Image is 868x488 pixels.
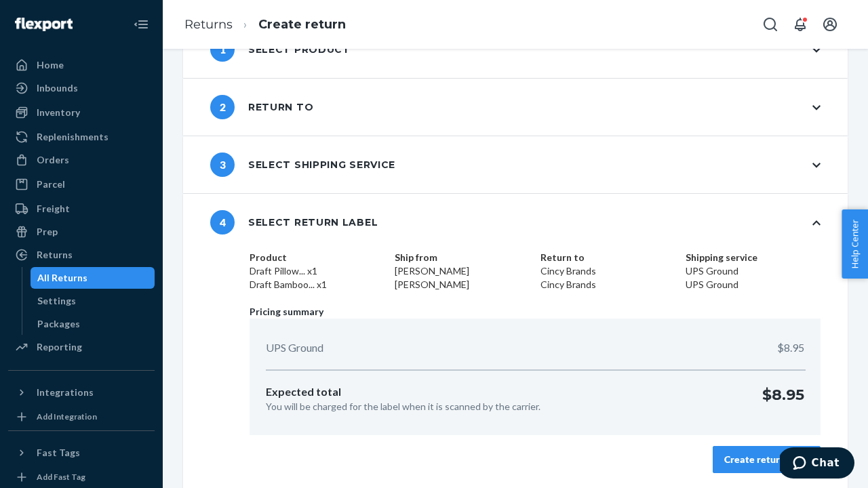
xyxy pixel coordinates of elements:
ol: breadcrumbs [174,5,357,45]
p: Expected total [266,384,540,400]
p: Pricing summary [250,305,821,319]
a: Returns [8,244,155,266]
div: Prep [37,225,58,239]
a: Add Fast Tag [8,469,155,485]
div: Fast Tags [37,446,80,460]
div: Add Fast Tag [37,471,85,483]
div: Home [37,58,64,72]
p: UPS Ground [266,340,323,356]
div: Returns [37,248,73,262]
div: Integrations [37,386,94,399]
dt: Return to [540,251,675,264]
dd: UPS Ground [686,264,821,278]
button: Close Navigation [127,11,155,38]
div: Inbounds [37,81,78,95]
div: Create return label [724,453,809,466]
a: Packages [31,313,155,335]
p: $8.95 [777,340,804,356]
dt: Ship from [395,251,530,264]
a: Settings [31,290,155,312]
div: Freight [37,202,70,216]
dd: [PERSON_NAME] [395,278,530,291]
div: Select return label [210,210,378,235]
img: Flexport logo [15,18,73,31]
a: Prep [8,221,155,243]
a: Freight [8,198,155,220]
div: Inventory [37,106,80,119]
p: You will be charged for the label when it is scanned by the carrier. [266,400,540,413]
dd: Cincy Brands [540,264,675,278]
div: Replenishments [37,130,108,144]
span: 3 [210,152,235,177]
a: Orders [8,149,155,171]
a: Inventory [8,102,155,123]
a: Reporting [8,336,155,358]
iframe: Opens a widget where you can chat to one of our agents [780,447,854,481]
button: Open notifications [787,11,814,38]
div: Select product [210,37,351,62]
span: 4 [210,210,235,235]
div: Add Integration [37,411,97,422]
div: Select shipping service [210,152,395,177]
button: Open account menu [816,11,844,38]
div: Reporting [37,340,82,354]
dt: Product [250,251,384,264]
div: Orders [37,153,69,167]
dd: Cincy Brands [540,278,675,291]
dd: [PERSON_NAME] [395,264,530,278]
dd: UPS Ground [686,278,821,291]
button: Fast Tags [8,442,155,464]
a: Replenishments [8,126,155,148]
dt: Shipping service [686,251,821,264]
button: Open Search Box [757,11,784,38]
a: Create return [258,17,346,32]
div: Settings [37,294,76,308]
a: Home [8,54,155,76]
dd: Draft Pillow... x1 [250,264,384,278]
a: Returns [184,17,233,32]
a: Inbounds [8,77,155,99]
div: Return to [210,95,313,119]
a: Parcel [8,174,155,195]
button: Help Center [842,209,868,279]
button: Create return label [713,446,821,473]
div: Packages [37,317,80,331]
div: Parcel [37,178,65,191]
a: All Returns [31,267,155,289]
span: 2 [210,95,235,119]
dd: Draft Bamboo... x1 [250,278,384,291]
div: All Returns [37,271,87,285]
p: $8.95 [762,384,804,413]
button: Integrations [8,382,155,403]
a: Add Integration [8,409,155,425]
span: 1 [210,37,235,62]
